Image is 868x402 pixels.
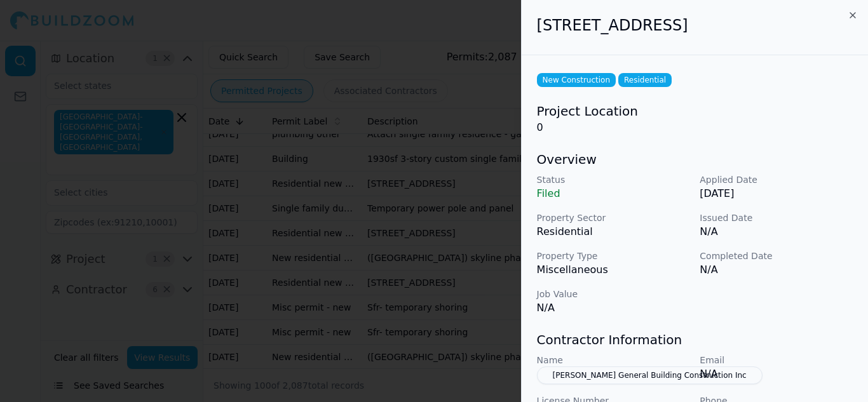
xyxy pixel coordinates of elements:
[537,15,853,36] h2: [STREET_ADDRESS]
[537,300,690,316] p: N/A
[700,186,853,201] p: [DATE]
[537,186,690,201] p: Filed
[537,250,690,262] p: Property Type
[618,73,672,87] span: Residential
[537,102,853,120] h3: Project Location
[537,211,690,224] p: Property Sector
[537,366,763,384] button: [PERSON_NAME] General Building Construction Inc
[537,173,690,186] p: Status
[537,102,853,135] div: 0
[700,354,853,366] p: Email
[700,173,853,186] p: Applied Date
[700,211,853,224] p: Issued Date
[537,224,690,239] p: Residential
[700,262,853,278] p: N/A
[537,151,853,168] h3: Overview
[537,354,690,366] p: Name
[700,250,853,262] p: Completed Date
[537,288,690,300] p: Job Value
[537,331,853,349] h3: Contractor Information
[700,224,853,239] p: N/A
[537,262,690,278] p: Miscellaneous
[700,366,853,382] p: N/A
[537,73,616,87] span: New Construction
